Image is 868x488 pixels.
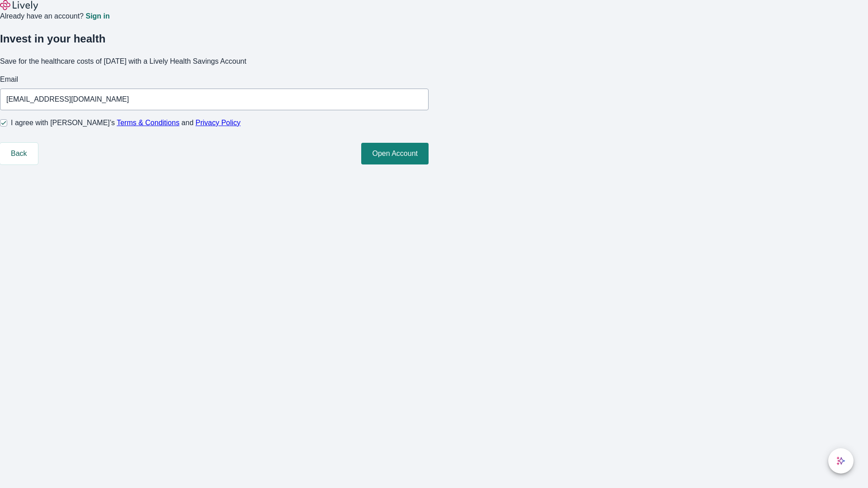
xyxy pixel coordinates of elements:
a: Privacy Policy [196,119,241,127]
button: Open Account [361,143,429,164]
svg: Lively AI Assistant [836,456,845,465]
a: Sign in [85,13,109,20]
button: chat [828,448,854,474]
span: I agree with [PERSON_NAME]’s and [11,117,241,128]
a: Terms & Conditions [117,119,179,127]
